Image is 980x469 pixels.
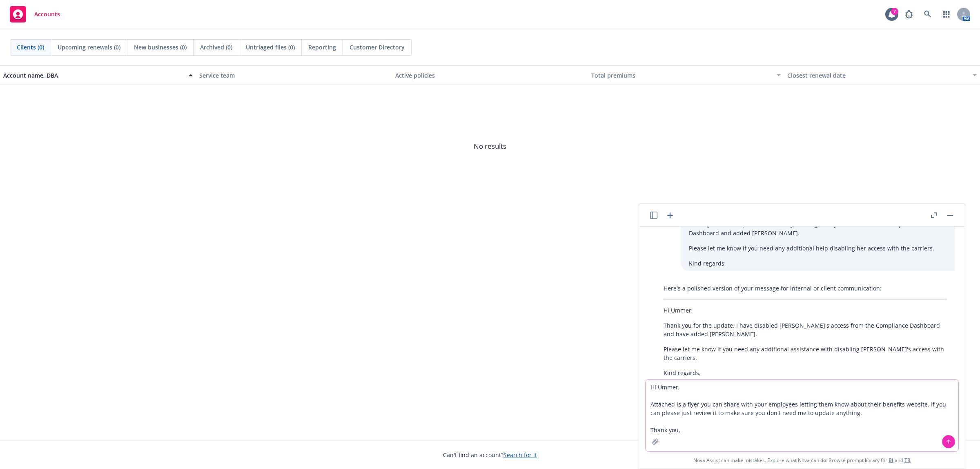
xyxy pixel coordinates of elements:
[199,71,389,80] div: Service team
[392,65,588,85] button: Active policies
[787,71,968,80] div: Closest renewal date
[34,11,60,18] span: Accounts
[664,284,947,293] p: Here's a polished version of your message for internal or client communication:
[689,244,947,252] p: Please let me know if you need any additional help disabling her access with the carriers.
[443,451,537,459] span: Can't find an account?
[664,306,947,315] p: Hi Ummer,
[689,220,947,237] p: Thank you for the update. I disabled [PERSON_NAME]'s access from the Compliance Dashboard and add...
[784,65,980,85] button: Closest renewal date
[664,345,947,362] p: Please let me know if you need any additional assistance with disabling [PERSON_NAME]'s access wi...
[904,457,911,464] a: TR
[646,380,958,451] textarea: Hi Ummer, Attached is a flyer you can share with your employees letting them know about their ben...
[664,321,947,338] p: Thank you for the update. I have disabled [PERSON_NAME]'s access from the Compliance Dashboard an...
[591,71,772,80] div: Total premiums
[503,451,537,459] a: Search for it
[3,71,184,80] div: Account name, DBA
[58,43,120,51] span: Upcoming renewals (0)
[920,6,936,22] a: Search
[689,259,947,268] p: Kind regards,
[395,71,585,80] div: Active policies
[134,43,187,51] span: New businesses (0)
[17,43,44,51] span: Clients (0)
[588,65,784,85] button: Total premiums
[693,452,911,469] span: Nova Assist can make mistakes. Explore what Nova can do: Browse prompt library for and
[901,6,917,22] a: Report a Bug
[196,65,392,85] button: Service team
[200,43,232,51] span: Archived (0)
[308,43,336,51] span: Reporting
[889,457,893,464] a: BI
[350,43,405,51] span: Customer Directory
[246,43,295,51] span: Untriaged files (0)
[7,3,63,26] a: Accounts
[664,368,947,377] p: Kind regards,
[891,8,898,15] div: 7
[938,6,955,22] a: Switch app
